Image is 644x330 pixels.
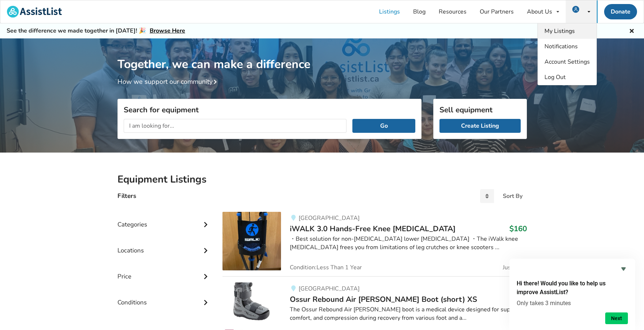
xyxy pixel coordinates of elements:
[544,58,590,66] span: Account Settings
[604,4,637,19] a: Donate
[439,105,521,115] h3: Sell equipment
[117,38,527,72] h1: Together, we can make a difference
[290,235,527,252] div: ・Best solution for non-[MEDICAL_DATA] lower [MEDICAL_DATA] ・The iWalk knee [MEDICAL_DATA] frees y...
[117,77,220,86] a: How we support our community
[503,265,527,270] span: Just Now
[299,285,360,293] span: [GEOGRAPHIC_DATA]
[290,265,362,270] span: Condition: Less Than 1 Year
[619,265,628,273] button: Hide survey
[432,0,473,23] a: Resources
[290,224,456,234] span: iWALK 3.0 Hands-Free Knee [MEDICAL_DATA]
[117,258,211,284] div: Price
[544,42,578,50] span: Notifications
[517,265,628,324] div: Hi there! Would you like to help us improve AssistList?
[527,9,552,15] div: About Us
[517,279,628,297] h2: Hi there! Would you like to help us improve AssistList?
[605,312,628,324] button: Next question
[439,119,521,133] a: Create Listing
[544,27,575,35] span: My Listings
[222,212,527,276] a: mobility-iwalk 3.0 hands-free knee crutch[GEOGRAPHIC_DATA]iWALK 3.0 Hands-Free Knee [MEDICAL_DATA...
[117,232,211,258] div: Locations
[290,305,527,322] div: The Ossur Rebound Air [PERSON_NAME] boot is a medical device designed for support, comfort, and c...
[473,0,520,23] a: Our Partners
[503,193,523,199] div: Sort By
[222,212,281,270] img: mobility-iwalk 3.0 hands-free knee crutch
[509,224,527,233] h3: $160
[117,192,136,200] h4: Filters
[372,0,407,23] a: Listings
[7,27,185,35] h5: See the difference we made together in [DATE]! 🎉
[117,173,527,186] h2: Equipment Listings
[290,294,477,304] span: Ossur Rebound Air [PERSON_NAME] Boot (short) XS
[124,119,347,133] input: I am looking for...
[572,6,579,13] img: user icon
[117,284,211,310] div: Conditions
[150,27,185,35] a: Browse Here
[352,119,415,133] button: Go
[117,206,211,232] div: Categories
[407,0,432,23] a: Blog
[517,300,628,307] p: Only takes 3 minutes
[124,105,415,115] h3: Search for equipment
[299,214,360,222] span: [GEOGRAPHIC_DATA]
[544,73,566,81] span: Log Out
[7,6,62,18] img: assistlist-logo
